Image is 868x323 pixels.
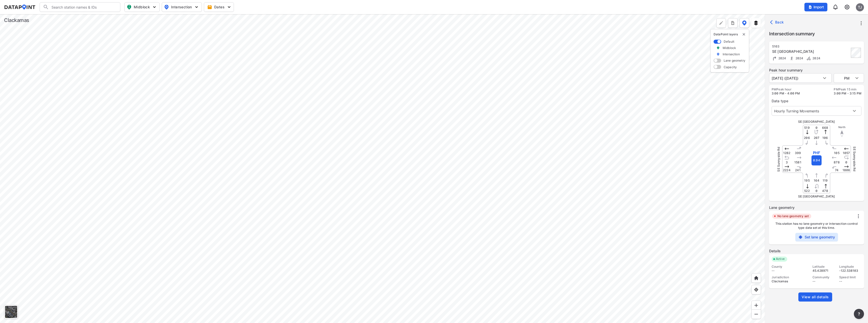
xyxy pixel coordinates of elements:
img: 0bknt1LldMgvHLvDs8Qf6yBtfwN9HQAAAAAASUVORK5CYII= [798,235,803,239]
img: close-external-leyer.3061a1c7.svg [742,32,746,36]
div: Jurisdiction [772,275,808,279]
div: Clackamas [4,17,29,24]
span: 3:00 PM - 3:15 PM [834,91,861,95]
button: External layers [751,18,761,28]
div: SE 122nd Ave & SE Sunnyside Rd [772,49,849,54]
label: PM Peak 15 min [834,87,861,91]
img: MAAAAAElFTkSuQmCC [754,312,759,317]
div: -122.538103 [839,269,861,273]
button: delete [742,32,746,36]
label: Intersection summary [769,30,864,37]
button: more [854,309,864,319]
label: Lane geometry [769,205,864,210]
span: SE Sunnyside Rd [777,146,780,171]
div: -- [839,279,861,283]
img: ZvzfEJKXnyWIrJytrsY285QMwk63cM6Drc+sIAAAAASUVORK5CYII= [754,303,759,308]
p: This station has no lane geometry or intersection control type data set at this time. [772,222,861,230]
div: 45.428971 [812,269,835,273]
label: Default [724,39,734,44]
div: TJ [856,3,864,11]
label: Midblock [723,46,736,50]
button: Back [769,18,786,26]
img: marker_Midblock.5ba75e30.svg [716,46,720,50]
button: Set lane geometry [795,233,838,241]
div: Polygon tool [716,18,726,28]
div: County [772,265,808,269]
label: Peak hour summary [769,68,864,73]
label: Capacity [724,65,737,69]
span: Import [807,5,824,10]
img: xqJnZQTG2JQi0x5lvmkeSNbbgIiQD62bqHG8IfrOzanD0FsRdYrij6fAAAAAElFTkSuQmCC [730,20,735,26]
label: Intersection [723,52,740,56]
span: ? [857,311,861,317]
label: Lane geometry [724,58,745,63]
div: Home [751,273,761,283]
div: Longitude [839,265,861,269]
img: calendar-gold.39a51dde.svg [207,5,212,10]
span: 2024 [794,56,803,60]
img: layers.ee07997e.svg [753,20,758,26]
img: 5YPKRKmlfpI5mqlR8AD95paCi+0kK1fRFDJSaMmawlwaeJcJwk9O2fotCW5ve9gAAAAASUVORK5CYII= [194,5,199,10]
span: 2024 [811,56,820,60]
img: dataPointLogo.9353c09d.svg [4,5,36,10]
span: 3:00 PM - 4:00 PM [772,91,800,95]
img: +Dz8AAAAASUVORK5CYII= [719,20,724,26]
div: [DATE] ([DATE]) [769,73,832,83]
span: View all details [802,294,829,300]
div: Community [812,275,835,279]
img: marker_Intersection.6861001b.svg [716,52,720,56]
label: No lane geometry set [777,214,809,218]
div: Hourly Turning Movements [772,106,861,116]
div: Zoom in [751,301,761,310]
span: 2024 [777,56,786,60]
div: -- [812,279,835,283]
img: vertical_dots.6d2e40ca.svg [856,214,861,219]
div: View my location [751,285,761,294]
div: Speed limit [839,275,861,279]
img: zeq5HYn9AnE9l6UmnFLPAAAAAElFTkSuQmCC [754,287,759,292]
div: Clackamas [772,279,808,283]
div: -- [772,269,808,273]
input: Search [49,3,117,11]
span: Intersection [164,4,199,10]
img: Pedestrian count [789,56,794,61]
span: SE [GEOGRAPHIC_DATA] [798,120,835,123]
div: 5103 [772,44,849,48]
img: 5YPKRKmlfpI5mqlR8AD95paCi+0kK1fRFDJSaMmawlwaeJcJwk9O2fotCW5ve9gAAAAASUVORK5CYII= [227,5,232,10]
span: Dates [208,5,231,10]
div: Toggle basemap [4,305,18,319]
div: Zoom out [751,309,761,319]
span: SE Sunnyside Rd [853,146,856,171]
img: +XpAUvaXAN7GudzAAAAAElFTkSuQmCC [754,276,759,281]
img: Bicycle count [806,56,811,61]
button: Intersection [162,2,202,12]
div: PM [834,73,864,83]
span: Back [771,20,784,25]
p: DataPoint layers [714,32,746,36]
label: PM Peak hour [772,87,800,91]
button: Dates [204,2,234,12]
button: Import [804,3,827,11]
img: 5YPKRKmlfpI5mqlR8AD95paCi+0kK1fRFDJSaMmawlwaeJcJwk9O2fotCW5ve9gAAAAASUVORK5CYII= [152,5,157,10]
label: Set lane geometry [805,235,835,240]
img: map_pin_mid.602f9df1.svg [126,4,132,10]
button: DataPoint layers [740,18,749,28]
img: file_add.62c1e8a2.svg [808,5,812,9]
button: Midblock [124,2,160,12]
label: Details [769,249,864,254]
img: map_pin_int.54838e6b.svg [164,4,170,10]
a: Import [804,5,830,9]
img: Turning count [772,56,777,61]
img: cids17cp3yIFEOpj3V8A9qJSH103uA521RftCD4eeui4ksIb+krbm5XvIjxD52OS6NWLn9gAAAAAElFTkSuQmCC [844,4,850,10]
span: Midblock [127,4,156,10]
img: data-point-layers.37681fc9.svg [742,20,747,26]
label: Data type [772,98,861,104]
div: Latitude [812,265,835,269]
img: 8A77J+mXikMhHQAAAAASUVORK5CYII= [832,4,838,10]
button: more [728,18,738,28]
span: Active [774,257,787,262]
button: more [857,19,865,28]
